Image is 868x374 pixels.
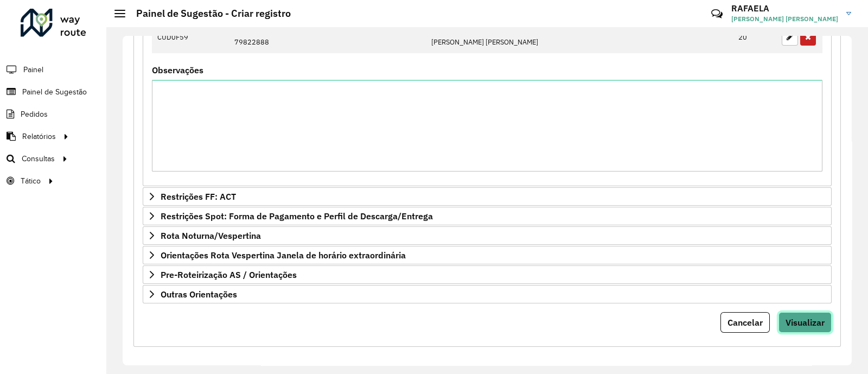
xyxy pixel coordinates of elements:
span: Outras Orientações [161,290,237,299]
td: CUD0F59 [152,21,229,53]
h3: RAFAELA [731,3,838,14]
span: Tático [21,175,41,187]
span: Relatórios [22,131,56,142]
button: Cancelar [720,312,770,333]
button: Visualizar [778,312,832,333]
a: Pre-Roteirização AS / Orientações [143,265,832,284]
span: Restrições Spot: Forma de Pagamento e Perfil de Descarga/Entrega [161,212,433,220]
td: 20 [733,21,776,53]
span: Pre-Roteirização AS / Orientações [161,270,297,279]
span: Painel [23,64,43,75]
span: Restrições FF: ACT [161,192,236,201]
a: Restrições Spot: Forma de Pagamento e Perfil de Descarga/Entrega [143,207,832,225]
span: Pedidos [21,109,48,120]
span: Consultas [22,153,55,164]
a: Outras Orientações [143,285,832,303]
td: 79819986 79822888 [229,21,426,53]
td: [PERSON_NAME] DE S [PERSON_NAME] [PERSON_NAME] [426,21,733,53]
a: Contato Rápido [705,2,729,26]
span: [PERSON_NAME] [PERSON_NAME] [731,14,838,24]
a: Restrições FF: ACT [143,187,832,206]
label: Observações [152,64,203,77]
span: Cancelar [727,317,763,328]
span: Visualizar [786,317,825,328]
a: Rota Noturna/Vespertina [143,226,832,245]
h2: Painel de Sugestão - Criar registro [125,8,291,20]
a: Orientações Rota Vespertina Janela de horário extraordinária [143,246,832,264]
span: Orientações Rota Vespertina Janela de horário extraordinária [161,251,406,259]
span: Rota Noturna/Vespertina [161,231,261,240]
span: Painel de Sugestão [22,86,87,98]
